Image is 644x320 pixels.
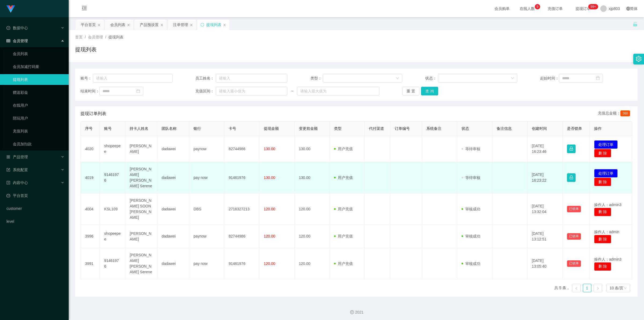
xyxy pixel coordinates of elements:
[297,87,379,95] input: 请输入最大值为
[462,261,480,266] span: 审核成功
[567,173,576,182] button: 图标: lock
[594,257,621,261] span: 操作人：admin3
[462,207,480,211] span: 审核成功
[395,126,410,131] span: 订单编号
[594,284,602,292] li: 下一页
[100,248,125,279] td: 91461976
[462,175,480,180] span: 等待审核
[396,77,399,80] i: 图标: down
[528,248,563,279] td: [DATE] 13:05:40
[13,126,64,136] a: 充值列表
[195,88,216,94] span: 充值区间：
[216,74,287,82] input: 请输入
[421,87,438,95] button: 查 询
[75,35,83,39] span: 首页
[310,75,323,81] span: 类型：
[425,75,438,81] span: 状态：
[497,126,512,131] span: 备注信息
[610,284,623,292] div: 10 条/页
[402,87,419,95] button: 重 置
[130,126,148,131] span: 持卡人姓名
[6,181,28,185] span: 内容中心
[125,193,157,225] td: [PERSON_NAME] SOON [PERSON_NAME]
[189,136,224,162] td: paynow
[6,5,15,13] img: logo.9652507e.png
[73,310,640,315] div: 2021
[189,248,224,279] td: pay now
[334,126,342,131] span: 类型
[189,162,224,193] td: pay now
[528,162,563,193] td: [DATE] 16:23:22
[13,113,64,124] a: 陪玩用户
[81,20,96,30] div: 平台首页
[85,126,93,131] span: 序号
[594,149,611,157] button: 删 除
[6,155,28,159] span: 产品管理
[189,225,224,248] td: paynow
[224,225,259,248] td: 82744986
[598,110,632,117] div: 充值总金额：
[81,193,100,225] td: 4004
[6,203,64,214] a: customer
[85,35,86,39] span: /
[157,248,189,279] td: dadawei
[626,7,630,10] i: 图标: global
[13,74,64,85] a: 提现列表
[264,261,275,266] span: 120.00
[517,7,537,10] span: 在线人数
[594,230,619,234] span: 操作人：admin
[620,110,630,116] span: 360
[81,162,100,193] td: 4019
[75,0,93,17] i: 图标: menu-fold
[594,126,602,131] span: 操作
[287,88,297,94] span: ~
[594,262,611,271] button: 删 除
[540,75,559,81] span: 起始时间：
[535,4,540,9] sup: 9
[189,193,224,225] td: DBS
[125,136,157,162] td: [PERSON_NAME]
[462,234,480,238] span: 审核成功
[624,286,627,290] i: 图标: down
[567,233,581,240] button: 已锁单
[100,193,125,225] td: KSL109
[295,193,330,225] td: 120.00
[334,207,353,211] span: 用户充值
[6,181,10,185] i: 图标: profile
[80,75,93,81] span: 账号：
[224,136,259,162] td: 82744986
[633,22,638,27] i: 图标: unlock
[596,287,599,290] i: 图标: right
[299,126,318,131] span: 变更前金额
[108,35,123,39] span: 提现列表
[295,225,330,248] td: 120.00
[157,225,189,248] td: dadawei
[193,126,201,131] span: 银行
[125,225,157,248] td: [PERSON_NAME]
[157,193,189,225] td: dadawei
[223,23,226,27] i: 图标: close
[97,23,101,27] i: 图标: close
[532,126,547,131] span: 创建时间
[528,225,563,248] td: [DATE] 13:12:51
[224,162,259,193] td: 91461976
[13,61,64,72] a: 会员加减打码量
[224,193,259,225] td: 2716327213
[6,216,64,227] a: level
[573,7,593,10] span: 提现订单
[528,193,563,225] td: [DATE] 13:32:04
[583,284,591,292] li: 1
[13,87,64,98] a: 赠送彩金
[264,175,275,180] span: 130.00
[583,284,591,292] a: 1
[160,23,163,27] i: 图标: close
[334,175,353,180] span: 用户充值
[110,20,125,30] div: 会员列表
[6,26,28,30] span: 数据中心
[594,208,611,216] button: 删 除
[596,76,600,80] i: 图标: calendar
[511,77,514,80] i: 图标: down
[140,20,159,30] div: 产品预设置
[334,147,353,151] span: 用户充值
[127,23,130,27] i: 图标: close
